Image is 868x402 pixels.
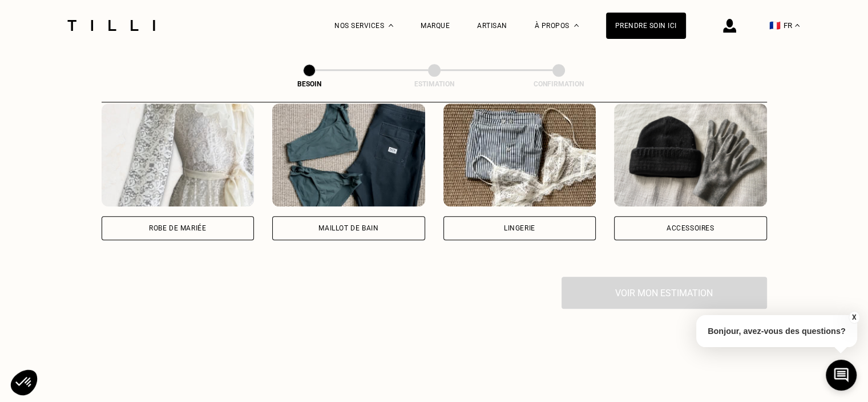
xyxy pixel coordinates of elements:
[848,311,859,324] button: X
[504,225,535,232] div: Lingerie
[421,22,450,30] a: Marque
[272,104,425,206] img: Tilli retouche votre Maillot de bain
[252,80,366,88] div: Besoin
[614,104,767,206] img: Tilli retouche votre Accessoires
[795,24,800,27] img: menu déroulant
[377,80,491,88] div: Estimation
[318,225,378,232] div: Maillot de bain
[102,104,255,206] img: Tilli retouche votre Robe de mariée
[667,225,714,232] div: Accessoires
[389,24,393,27] img: Menu déroulant
[502,80,616,88] div: Confirmation
[443,104,596,206] img: Tilli retouche votre Lingerie
[696,315,857,347] p: Bonjour, avez-vous des questions?
[606,13,686,39] a: Prendre soin ici
[769,20,781,31] span: 🇫🇷
[63,20,159,31] img: Logo du service de couturière Tilli
[723,19,736,33] img: icône connexion
[149,225,206,232] div: Robe de mariée
[574,24,579,27] img: Menu déroulant à propos
[477,22,507,30] a: Artisan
